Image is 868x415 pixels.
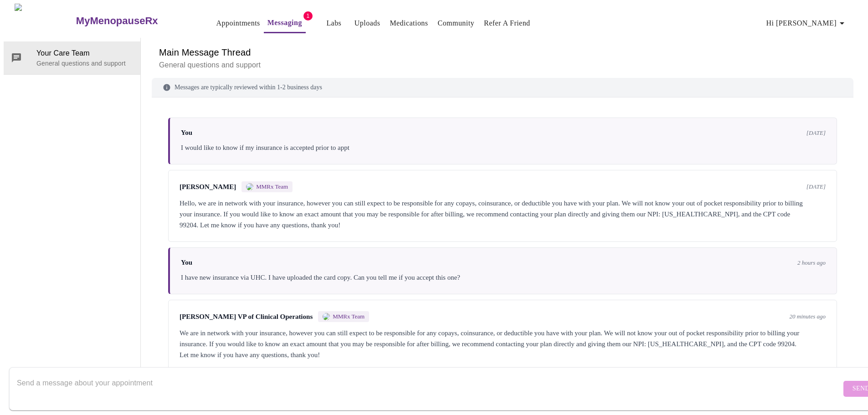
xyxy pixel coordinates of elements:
[434,14,478,32] button: Community
[806,183,826,190] span: [DATE]
[180,183,236,191] span: [PERSON_NAME]
[76,15,158,27] h3: MyMenopauseRx
[790,313,826,320] span: 20 minutes ago
[386,14,431,32] button: Medications
[4,41,140,74] div: Your Care TeamGeneral questions and support
[159,45,846,60] h6: Main Message Thread
[390,17,428,30] a: Medications
[36,59,133,68] p: General questions and support
[766,17,847,30] span: Hi [PERSON_NAME]
[180,313,313,321] span: [PERSON_NAME] VP of Clinical Operations
[17,374,841,403] textarea: Send a message about your appointment
[216,17,260,30] a: Appointments
[159,60,846,71] p: General questions and support
[264,14,306,33] button: Messaging
[303,11,313,20] span: 1
[351,14,384,32] button: Uploads
[181,129,192,137] span: You
[180,198,826,231] div: Hello, we are in network with your insurance, however you can still expect to be responsible for ...
[763,14,851,32] button: Hi [PERSON_NAME]
[354,17,380,30] a: Uploads
[333,313,365,320] span: MMRx Team
[36,48,133,59] span: Your Care Team
[806,129,826,137] span: [DATE]
[323,313,330,320] img: MMRX
[213,14,264,32] button: Appointments
[326,17,341,30] a: Labs
[246,183,253,190] img: MMRX
[438,17,475,30] a: Community
[152,78,853,97] div: Messages are typically reviewed within 1-2 business days
[181,142,826,153] div: I would like to know if my insurance is accepted prior to appt
[480,14,534,32] button: Refer a Friend
[267,16,302,29] a: Messaging
[319,14,349,32] button: Labs
[15,4,75,38] img: MyMenopauseRx Logo
[484,17,530,30] a: Refer a Friend
[75,5,194,37] a: MyMenopauseRx
[181,272,826,283] div: I have new insurance via UHC. I have uploaded the card copy. Can you tell me if you accept this one?
[181,259,192,266] span: You
[180,328,826,360] div: We are in network with your insurance, however you can still expect to be responsible for any cop...
[797,259,826,266] span: 2 hours ago
[256,183,288,190] span: MMRx Team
